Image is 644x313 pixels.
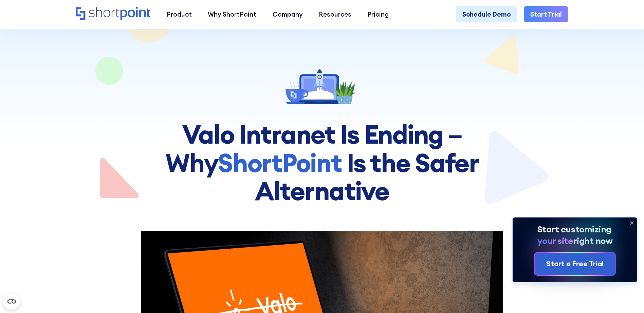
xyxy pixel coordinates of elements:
[218,146,342,179] strong: ShortPoint
[524,6,568,22] a: Start Trial
[264,6,311,22] a: Company
[3,293,20,310] button: Open CMP widget
[360,6,397,22] a: Pricing
[129,120,515,205] h1: Why
[200,6,264,22] a: Why ShortPoint
[182,118,461,150] strong: Valo Intranet Is Ending –
[367,9,389,19] div: Pricing
[273,9,303,19] div: Company
[535,253,615,275] a: Start a Free Trial
[167,9,192,19] div: Product
[456,6,517,22] a: Schedule Demo
[311,6,359,22] a: Resources
[546,258,604,269] div: Start a Free Trial
[319,9,351,19] div: Resources
[159,6,200,22] a: Product
[255,146,479,207] strong: Is the Safer Alternative
[76,7,151,21] a: Home
[208,9,256,19] div: Why ShortPoint
[610,280,644,313] iframe: Chat Widget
